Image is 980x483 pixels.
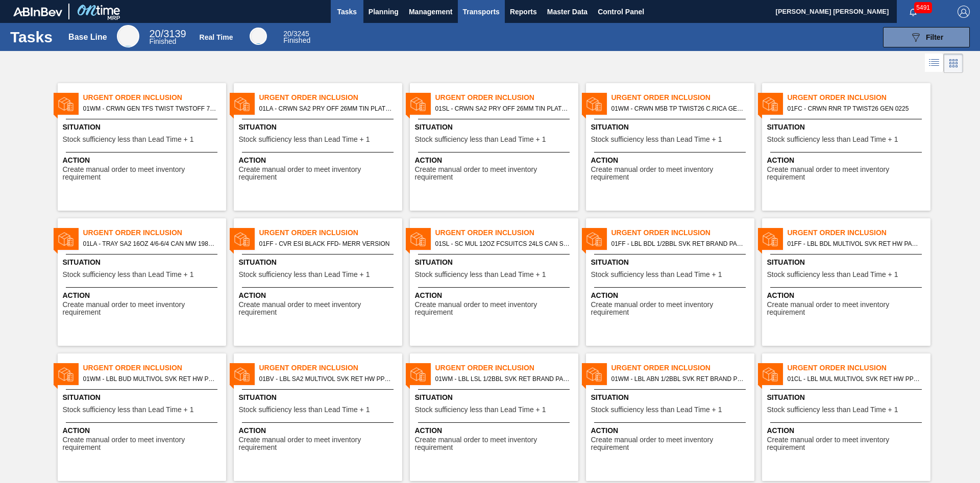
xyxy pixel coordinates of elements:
[63,136,194,143] span: Stock sufficiency less than Lead Time + 1
[250,28,267,45] div: Real Time
[435,92,578,103] span: Urgent Order Inclusion
[63,122,224,133] span: Situation
[435,373,570,385] span: 01WM - LBL LSL 1/2BBL SVK RET BRAND PAPER #3
[415,166,576,182] span: Create manual order to meet inventory requirement
[611,363,754,373] span: Urgent Order Inclusion
[415,436,576,452] span: Create manual order to meet inventory requirement
[239,257,400,268] span: Situation
[897,5,929,19] button: Notifications
[788,227,930,238] span: Urgent Order Inclusion
[547,6,587,18] span: Master Data
[63,301,224,317] span: Create manual order to meet inventory requirement
[239,392,400,403] span: Situation
[239,155,400,166] span: Action
[415,257,576,268] span: Situation
[239,122,400,133] span: Situation
[369,6,399,18] span: Planning
[767,301,928,317] span: Create manual order to meet inventory requirement
[788,238,922,249] span: 01FF - LBL BDL MULTIVOL SVK RET HW PAPER #3
[283,31,310,44] div: Real Time
[435,227,578,238] span: Urgent Order Inclusion
[611,373,746,385] span: 01WM - LBL ABN 1/2BBL SVK RET BRAND PPS #3
[586,232,602,247] img: status
[591,155,752,166] span: Action
[149,37,176,45] span: Finished
[13,7,62,16] img: TNhmsLtSVTkK8tSr43FrP2fwEKptu5GPRR3wAAAABJRU5ErkJggg==
[415,271,546,278] span: Stock sufficiency less than Lead Time + 1
[259,103,394,114] span: 01LA - CRWN SA2 PRY OFF 26MM TIN PLATE VS. TIN FREE
[58,367,73,382] img: status
[926,33,943,41] span: Filter
[591,290,752,301] span: Action
[259,238,394,249] span: 01FF - CVR ESI BLACK FFD- MERR VERSION
[914,2,932,13] span: 5491
[767,436,928,452] span: Create manual order to meet inventory requirement
[591,406,722,414] span: Stock sufficiency less than Lead Time + 1
[415,155,576,166] span: Action
[598,6,644,18] span: Control Panel
[586,367,602,382] img: status
[234,232,250,247] img: status
[149,28,160,39] span: 20
[767,271,898,278] span: Stock sufficiency less than Lead Time + 1
[883,27,970,47] button: Filter
[58,96,73,112] img: status
[234,96,250,112] img: status
[788,373,922,385] span: 01CL - LBL MUL MULTIVOL SVK RET HW PPS #3 5.0%
[767,122,928,133] span: Situation
[83,238,218,249] span: 01LA - TRAY SA2 16OZ 4/6-6/4 CAN MW 1986-D
[767,166,928,182] span: Create manual order to meet inventory requirement
[239,290,400,301] span: Action
[463,6,500,18] span: Transports
[259,92,402,103] span: Urgent Order Inclusion
[63,257,224,268] span: Situation
[586,96,602,112] img: status
[410,367,426,382] img: status
[283,30,291,38] span: 20
[239,406,370,414] span: Stock sufficiency less than Lead Time + 1
[63,155,224,166] span: Action
[63,436,224,452] span: Create manual order to meet inventory requirement
[63,290,224,301] span: Action
[763,232,778,247] img: status
[239,301,400,317] span: Create manual order to meet inventory requirement
[591,136,722,143] span: Stock sufficiency less than Lead Time + 1
[767,290,928,301] span: Action
[283,30,309,38] span: / 3245
[63,392,224,403] span: Situation
[591,271,722,278] span: Stock sufficiency less than Lead Time + 1
[435,238,570,249] span: 01SL - SC MUL 12OZ FCSUITCS 24LS CAN SLEEK SUMMER PROMO
[944,54,963,73] div: Card Vision
[415,392,576,403] span: Situation
[611,103,746,114] span: 01WM - CRWN M5B TP TWIST26 C.RICA GEN 0823 TWST
[767,155,928,166] span: Action
[239,166,400,182] span: Create manual order to meet inventory requirement
[283,36,310,44] span: Finished
[415,290,576,301] span: Action
[925,54,944,73] div: List Vision
[435,103,570,114] span: 01SL - CRWN SA2 PRY OFF 26MM TIN PLATE VS. TIN FREE
[611,227,754,238] span: Urgent Order Inclusion
[63,425,224,436] span: Action
[63,406,194,414] span: Stock sufficiency less than Lead Time + 1
[68,33,107,42] div: Base Line
[767,392,928,403] span: Situation
[58,232,73,247] img: status
[149,28,186,39] span: / 3139
[117,25,139,47] div: Base Line
[149,30,186,45] div: Base Line
[409,6,453,18] span: Management
[415,136,546,143] span: Stock sufficiency less than Lead Time + 1
[611,92,754,103] span: Urgent Order Inclusion
[591,436,752,452] span: Create manual order to meet inventory requirement
[83,373,218,385] span: 01WM - LBL BUD MULTIVOL SVK RET HW PPS #3
[958,6,970,18] img: Logout
[788,363,930,373] span: Urgent Order Inclusion
[591,392,752,403] span: Situation
[415,301,576,317] span: Create manual order to meet inventory requirement
[763,96,778,112] img: status
[591,425,752,436] span: Action
[767,425,928,436] span: Action
[259,363,402,373] span: Urgent Order Inclusion
[788,103,922,114] span: 01FC - CRWN RNR TP TWIST26 GEN 0225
